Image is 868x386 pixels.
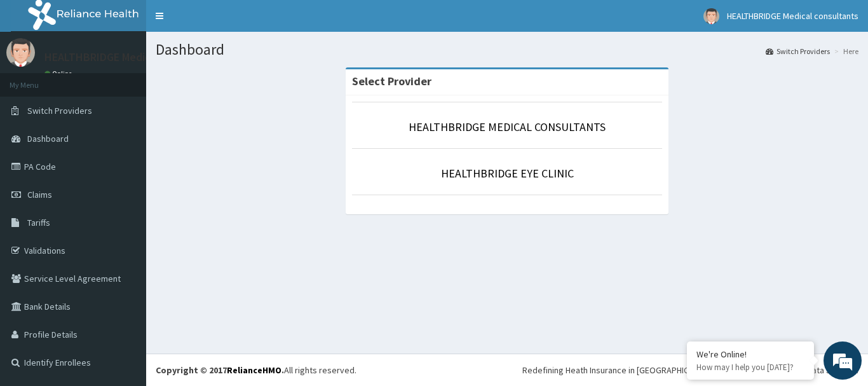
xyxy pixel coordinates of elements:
span: Switch Providers [27,105,92,116]
p: How may I help you today? [696,362,804,373]
a: HEALTHBRIDGE EYE CLINIC [441,166,574,181]
div: We're Online! [696,348,804,360]
img: User Image [703,8,719,24]
a: Switch Providers [766,46,830,57]
a: RelianceHMO [227,364,281,376]
h1: Dashboard [156,41,858,58]
footer: All rights reserved. [146,354,868,386]
span: HEALTHBRIDGE Medical consultants [727,10,858,22]
p: HEALTHBRIDGE Medical consultants [44,52,222,63]
li: Here [831,46,858,57]
span: Tariffs [27,217,50,228]
a: HEALTHBRIDGE MEDICAL CONSULTANTS [409,120,606,134]
a: Online [44,69,75,78]
strong: Copyright © 2017 . [156,364,284,376]
span: Claims [27,189,52,200]
span: Dashboard [27,133,69,144]
div: Redefining Heath Insurance in [GEOGRAPHIC_DATA] using Telemedicine and Data Science! [522,364,858,376]
strong: Select Provider [352,74,431,88]
img: User Image [6,38,35,67]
